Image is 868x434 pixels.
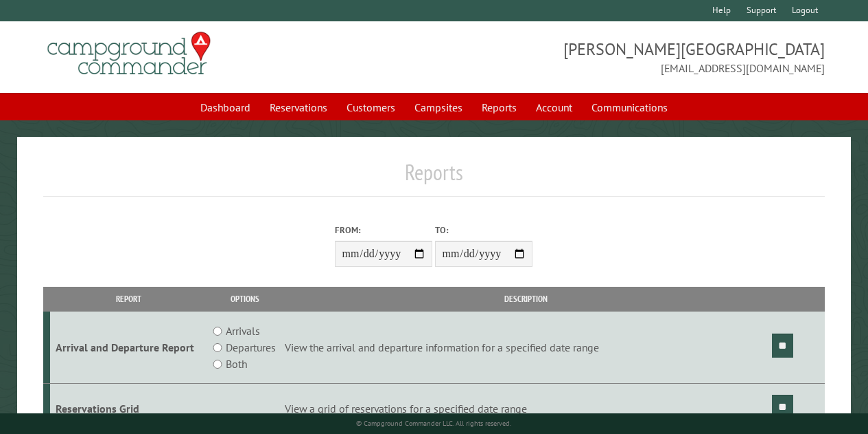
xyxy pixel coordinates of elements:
[50,384,207,434] td: Reservations Grid
[50,287,207,311] th: Report
[207,287,283,311] th: Options
[226,323,260,339] label: Arrivals
[226,356,247,372] label: Both
[406,94,471,120] a: Campsites
[356,419,511,428] small: © Campground Commander LLC. All rights reserved.
[192,94,259,120] a: Dashboard
[43,159,825,197] h1: Reports
[338,94,403,120] a: Customers
[50,312,207,384] td: Arrival and Departure Report
[261,94,336,120] a: Reservations
[583,94,676,120] a: Communications
[473,94,525,120] a: Reports
[335,224,432,237] label: From:
[43,27,215,80] img: Campground Commander
[528,94,580,120] a: Account
[226,339,276,356] label: Departures
[283,287,770,311] th: Description
[435,224,532,237] label: To:
[434,38,825,76] span: [PERSON_NAME][GEOGRAPHIC_DATA] [EMAIL_ADDRESS][DOMAIN_NAME]
[283,312,770,384] td: View the arrival and departure information for a specified date range
[283,384,770,434] td: View a grid of reservations for a specified date range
